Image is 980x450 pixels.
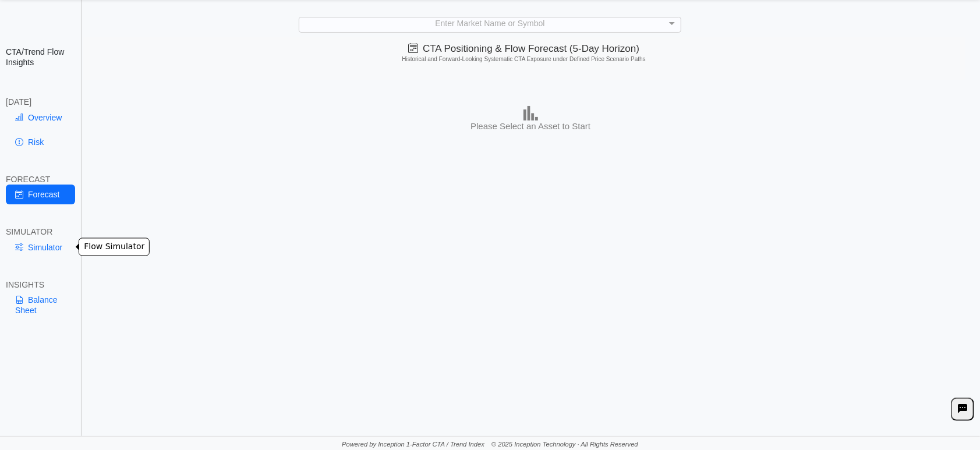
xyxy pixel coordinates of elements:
[6,108,75,127] a: Overview
[79,238,150,256] div: Flow Simulator
[6,238,75,257] a: Simulator
[381,121,680,132] h3: Please Select an Asset to Start
[299,16,681,31] div: Enter Market Name or Symbol
[6,279,75,290] div: INSIGHTS
[6,97,75,107] div: [DATE]
[6,290,75,320] a: Balance Sheet
[408,43,639,54] span: CTA Positioning & Flow Forecast (5-Day Horizon)
[6,185,75,204] a: Forecast
[88,56,960,63] h5: Historical and Forward-Looking Systematic CTA Exposure under Defined Price Scenario Paths
[6,174,75,185] div: FORECAST
[523,106,538,121] img: bar-chart.png
[6,226,75,237] div: SIMULATOR
[6,47,75,68] h2: CTA/Trend Flow Insights
[6,132,75,152] a: Risk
